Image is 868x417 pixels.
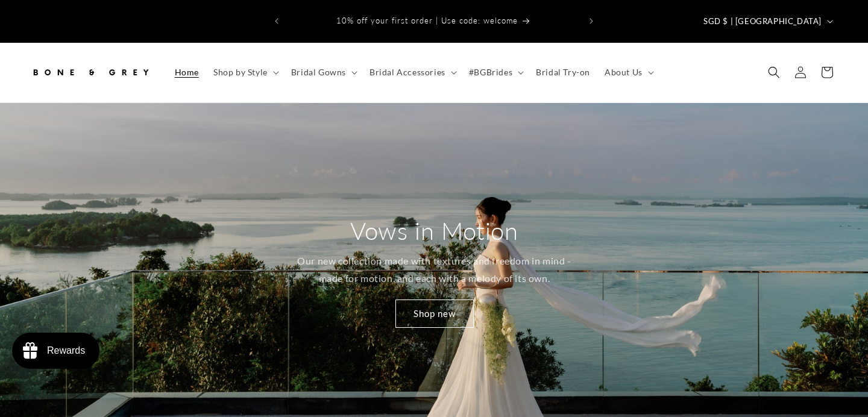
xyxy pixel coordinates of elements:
[469,67,512,78] span: #BGBrides
[362,60,462,85] summary: Bridal Accessories
[536,67,590,78] span: Bridal Try-on
[206,60,284,85] summary: Shop by Style
[291,67,346,78] span: Bridal Gowns
[703,16,822,28] span: SGD $ | [GEOGRAPHIC_DATA]
[761,59,787,86] summary: Search
[284,60,362,85] summary: Bridal Gowns
[350,215,518,246] h2: Vows in Motion
[175,67,199,78] span: Home
[395,299,473,328] a: Shop new
[605,67,643,78] span: About Us
[578,10,605,33] button: Next announcement
[370,67,445,78] span: Bridal Accessories
[529,60,597,85] a: Bridal Try-on
[168,60,206,85] a: Home
[30,59,151,86] img: Bone and Grey Bridal
[336,16,518,25] span: 10% off your first order | Use code: welcome
[291,252,577,287] p: Our new collection made with textures and freedom in mind - made for motion, and each with a melo...
[47,345,85,356] div: Rewards
[26,55,156,90] a: Bone and Grey Bridal
[462,60,529,85] summary: #BGBrides
[696,10,838,33] button: SGD $ | [GEOGRAPHIC_DATA]
[597,60,659,85] summary: About Us
[213,67,268,78] span: Shop by Style
[263,10,290,33] button: Previous announcement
